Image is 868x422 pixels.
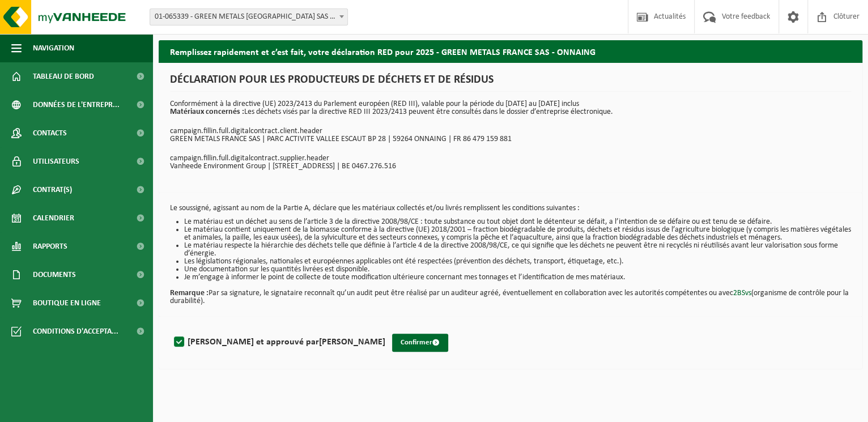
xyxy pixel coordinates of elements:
p: Conformément à la directive (UE) 2023/2413 du Parlement européen (RED III), valable pour la pério... [170,100,851,116]
label: [PERSON_NAME] et approuvé par [172,334,385,351]
span: Boutique en ligne [33,289,101,317]
span: 01-065339 - GREEN METALS FRANCE SAS - ONNAING [150,8,348,25]
p: campaign.fillin.full.digitalcontract.supplier.header [170,155,851,163]
p: Le soussigné, agissant au nom de la Partie A, déclare que les matériaux collectés et/ou livrés re... [170,204,851,212]
h2: Remplissez rapidement et c’est fait, votre déclaration RED pour 2025 - GREEN METALS FRANCE SAS - ... [159,40,862,62]
strong: Remarque : [170,289,209,297]
span: Tableau de bord [33,62,94,91]
li: Le matériau est un déchet au sens de l’article 3 de la directive 2008/98/CE : toute substance ou ... [184,218,851,226]
p: Vanheede Environment Group | [STREET_ADDRESS] | BE 0467.276.516 [170,163,851,170]
p: Par sa signature, le signataire reconnaît qu’un audit peut être réalisé par un auditeur agréé, év... [170,282,851,305]
li: Le matériau contient uniquement de la biomasse conforme à la directive (UE) 2018/2001 – fraction ... [184,226,851,242]
a: 2BSvs [733,289,751,297]
span: Données de l'entrepr... [33,91,120,119]
h1: DÉCLARATION POUR LES PRODUCTEURS DE DÉCHETS ET DE RÉSIDUS [170,74,851,92]
span: Documents [33,261,76,289]
li: Les législations régionales, nationales et européennes applicables ont été respectées (prévention... [184,258,851,266]
span: Calendrier [33,204,74,232]
span: Conditions d'accepta... [33,317,118,346]
span: Contacts [33,119,67,147]
span: Rapports [33,232,67,261]
li: Une documentation sur les quantités livrées est disponible. [184,266,851,274]
span: Navigation [33,34,74,62]
span: Utilisateurs [33,147,79,176]
span: 01-065339 - GREEN METALS FRANCE SAS - ONNAING [150,9,347,25]
p: GREEN METALS FRANCE SAS | PARC ACTIVITE VALLEE ESCAUT BP 28 | 59264 ONNAING | FR 86 479 159 881 [170,135,851,143]
li: Le matériau respecte la hiérarchie des déchets telle que définie à l’article 4 de la directive 20... [184,242,851,258]
button: Confirmer [392,334,448,352]
span: Contrat(s) [33,176,72,204]
strong: Matériaux concernés : [170,108,244,116]
p: campaign.fillin.full.digitalcontract.client.header [170,127,851,135]
li: Je m’engage à informer le point de collecte de toute modification ultérieure concernant mes tonna... [184,274,851,282]
strong: [PERSON_NAME] [319,338,385,347]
